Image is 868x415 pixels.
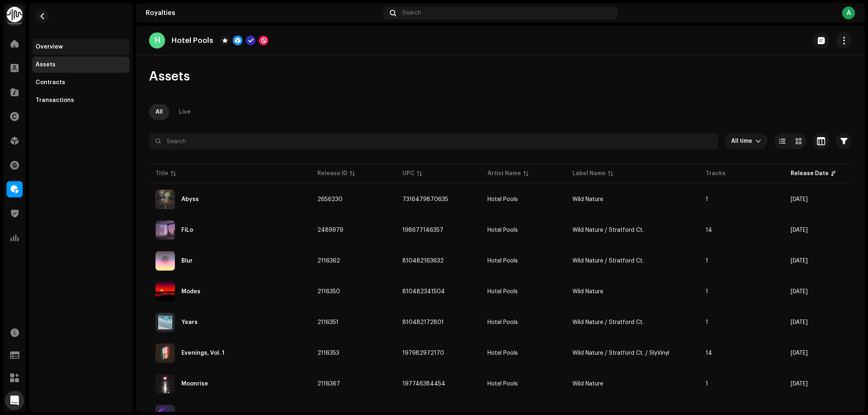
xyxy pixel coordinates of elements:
[317,320,338,325] span: 2116351
[6,6,23,23] img: 0f74c21f-6d1c-4dbc-9196-dbddad53419e
[487,197,518,202] div: Hotel Pools
[36,44,63,50] div: Overview
[181,258,193,264] div: Blur
[317,197,343,202] span: 2656230
[402,169,415,178] div: UPC
[487,289,518,294] div: Hotel Pools
[32,92,130,108] re-m-nav-item: Transactions
[181,350,224,356] div: Evenings, Vol. 1
[149,32,165,49] div: H
[487,350,518,356] div: Hotel Pools
[155,313,175,332] img: c7f517c4-8a8c-4f51-873f-9fd380256870
[36,97,74,104] div: Transactions
[487,169,521,178] div: Artist Name
[5,391,24,410] div: Open Intercom Messenger
[706,258,708,264] span: 1
[487,320,560,325] span: Hotel Pools
[181,320,198,325] div: Years
[706,227,712,233] span: 14
[572,289,603,294] span: Wild Nature
[572,320,644,325] span: Wild Nature / Stratford Ct.
[155,251,175,271] img: 7df4a479-c916-4cbf-8f57-f87c25b64d5f
[181,381,208,387] div: Moonrise
[402,381,445,387] span: 197746384454
[181,197,199,202] div: Abyss
[317,258,340,264] span: 2116362
[155,343,175,363] img: e1983cda-791e-4b67-a747-5e6efc7b7b74
[402,320,444,325] span: 810482172801
[181,227,193,233] div: FiLo
[149,68,190,85] span: Assets
[155,104,163,120] div: All
[791,227,808,233] span: Jul 5, 2024
[181,289,200,294] div: Modes
[487,227,518,233] div: Hotel Pools
[402,350,444,356] span: 197982972170
[36,79,65,86] div: Contracts
[317,289,340,294] span: 2116350
[36,61,55,68] div: Assets
[842,6,855,19] div: A
[487,197,560,202] span: Hotel Pools
[487,381,560,387] span: Hotel Pools
[572,197,603,202] span: Wild Nature
[791,258,808,264] span: Dec 29, 2023
[572,258,644,264] span: Wild Nature / Stratford Ct.
[731,133,755,149] span: All time
[572,227,644,233] span: Wild Nature / Stratford Ct.
[317,227,343,233] span: 2489979
[706,350,712,356] span: 14
[32,57,130,73] re-m-nav-item: Assets
[402,258,444,264] span: 810482163632
[791,169,829,178] div: Release Date
[402,227,443,233] span: 198677146357
[487,350,560,356] span: Hotel Pools
[317,350,339,356] span: 2116353
[172,36,213,45] p: Hotel Pools
[146,10,380,16] div: Royalties
[487,289,560,294] span: Hotel Pools
[706,381,708,387] span: 1
[32,39,130,55] re-m-nav-item: Overview
[755,133,761,149] div: dropdown trigger
[791,381,808,387] span: May 5, 2023
[317,381,340,387] span: 2116367
[572,169,606,178] div: Label Name
[155,169,168,178] div: Title
[706,320,708,325] span: 1
[487,227,560,233] span: Hotel Pools
[791,350,808,356] span: Sep 1, 2023
[791,289,808,294] span: Dec 15, 2023
[487,258,518,264] div: Hotel Pools
[32,74,130,91] re-m-nav-item: Contracts
[791,320,808,325] span: Dec 8, 2023
[572,350,669,356] span: Wild Nature / Stratford Ct. / SlyVinyl
[706,289,708,294] span: 1
[402,10,421,16] span: Search
[487,381,518,387] div: Hotel Pools
[179,104,191,120] div: Live
[572,381,603,387] span: Wild Nature
[155,190,175,209] img: 7a175541-addd-4549-8eb4-bc6626602aa0
[155,282,175,301] img: c7d358e1-d161-4807-8547-57965267b39e
[155,220,175,240] img: 8385ffec-220f-46af-9b2a-a03176b7c154
[149,133,718,149] input: Search
[402,289,445,294] span: 810482341504
[155,374,175,394] img: b38e783a-0429-4c82-8847-f8c009f8ef73
[791,197,808,202] span: Mar 7, 2025
[402,197,448,202] span: 7316479870635
[487,258,560,264] span: Hotel Pools
[487,320,518,325] div: Hotel Pools
[706,197,708,202] span: 1
[317,169,347,178] div: Release ID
